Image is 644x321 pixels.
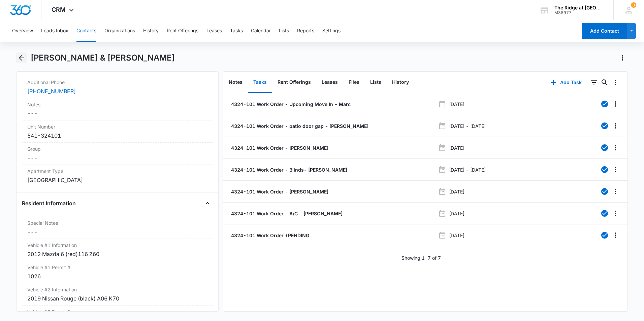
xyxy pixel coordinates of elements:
[230,144,328,151] a: 4324-101 Work Order - [PERSON_NAME]
[230,101,351,108] a: 4324-101 Work Order - Upcoming Move In - Marc
[27,176,207,184] div: [GEOGRAPHIC_DATA]
[631,2,636,8] div: notifications count
[588,77,599,88] button: Filters
[322,20,341,42] button: Settings
[316,72,343,93] button: Leases
[41,20,68,42] button: Leads Inbox
[27,308,207,315] label: Vehicle #2 Permit #
[206,20,222,42] button: Leases
[52,6,66,13] span: CRM
[27,219,207,226] label: Special Notes
[610,230,621,241] button: Overflow Menu
[12,20,33,42] button: Overview
[22,98,213,120] div: Notes---
[167,20,198,42] button: Rent Offerings
[230,188,328,195] a: 4324-101 Work Order - [PERSON_NAME]
[610,142,621,153] button: Overflow Menu
[387,72,414,93] button: History
[27,123,207,130] label: Unit Number
[230,20,243,42] button: Tasks
[343,72,365,93] button: Files
[449,166,486,173] p: [DATE] - [DATE]
[401,254,441,261] p: Showing 1-7 of 7
[230,122,368,130] a: 4324-101 Work Order - patio door gap - [PERSON_NAME]
[143,20,159,42] button: History
[27,109,207,117] dd: ---
[554,10,604,15] div: account id
[610,99,621,109] button: Overflow Menu
[449,188,464,195] p: [DATE]
[27,242,207,249] label: Vehicle #1 Information
[554,5,604,10] div: account name
[544,74,588,91] button: Add Task
[22,199,76,207] h4: Resident Information
[27,294,207,302] div: 2019 Nissan Rouge (black) A06 K70
[22,283,213,306] div: Vehicle #2 Information2019 Nissan Rouge (black) A06 K70
[230,232,309,239] a: 4324-101 Work Order *PENDING
[223,72,248,93] button: Notes
[202,198,213,209] button: Close
[27,286,207,293] label: Vehicle #2 Information
[27,272,207,280] div: 1026
[251,20,271,42] button: Calendar
[449,232,464,239] p: [DATE]
[631,2,636,8] span: 3
[104,20,135,42] button: Organizations
[599,77,610,88] button: Search...
[449,122,486,130] p: [DATE] - [DATE]
[449,101,464,108] p: [DATE]
[76,20,96,42] button: Contacts
[297,20,314,42] button: Reports
[16,52,27,63] button: Back
[582,23,627,39] button: Add Contact
[22,76,213,98] div: Additional Phone[PHONE_NUMBER]
[27,101,207,108] label: Notes
[610,186,621,197] button: Overflow Menu
[610,120,621,131] button: Overflow Menu
[610,208,621,219] button: Overflow Menu
[27,87,76,95] a: [PHONE_NUMBER]
[22,143,213,165] div: Group---
[22,120,213,143] div: Unit Number541-324101
[449,144,464,151] p: [DATE]
[22,239,213,261] div: Vehicle #1 Information2012 Mazda 6 (red)116 Z60
[617,52,628,63] button: Actions
[27,154,207,162] dd: ---
[22,261,213,283] div: Vehicle #1 Permit #1026
[610,164,621,175] button: Overflow Menu
[272,72,316,93] button: Rent Offerings
[27,228,207,236] dd: ---
[365,72,387,93] button: Lists
[449,210,464,217] p: [DATE]
[279,20,289,42] button: Lists
[22,217,213,239] div: Special Notes---
[27,250,207,258] div: 2012 Mazda 6 (red)116 Z60
[248,72,272,93] button: Tasks
[27,168,207,175] label: Apartment Type
[610,77,621,88] button: Overflow Menu
[230,210,343,217] a: 4324-101 Work Order - A/C - [PERSON_NAME]
[27,132,207,140] div: 541-324101
[31,53,175,63] h1: [PERSON_NAME] & [PERSON_NAME]
[27,264,207,271] label: Vehicle #1 Permit #
[230,166,347,173] a: 4324-101 Work Order - Blinds- [PERSON_NAME]
[27,79,207,86] label: Additional Phone
[27,145,207,152] label: Group
[22,165,213,187] div: Apartment Type[GEOGRAPHIC_DATA]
